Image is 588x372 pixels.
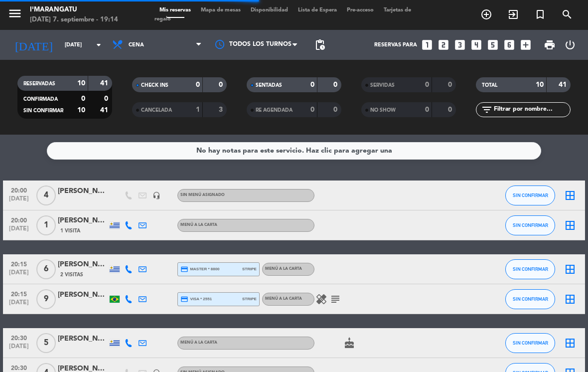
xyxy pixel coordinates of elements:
div: [PERSON_NAME] [58,259,108,270]
strong: 10 [77,80,85,87]
span: 4 [36,186,56,205]
i: search [561,8,573,20]
button: SIN CONFIRMAR [505,259,555,279]
i: arrow_drop_down [93,39,105,51]
div: [PERSON_NAME] [58,333,108,345]
div: [PERSON_NAME] [58,215,108,226]
span: print [544,39,556,51]
i: add_circle_outline [480,8,492,20]
span: 20:15 [6,288,31,299]
button: SIN CONFIRMAR [505,215,555,235]
i: headset_mic [152,191,160,199]
span: SIN CONFIRMAR [23,108,63,113]
span: [DATE] [6,269,31,281]
i: subject [329,293,341,305]
i: menu [7,6,22,21]
button: SIN CONFIRMAR [505,333,555,353]
strong: 1 [196,106,200,113]
i: looks_6 [503,38,516,51]
span: BUSCAR [554,6,581,23]
span: CANCELADA [141,108,172,113]
i: looks_4 [470,38,483,51]
span: 20:30 [6,332,31,343]
strong: 0 [448,81,454,88]
span: pending_actions [314,39,326,51]
span: RE AGENDADA [256,108,293,113]
i: exit_to_app [507,8,519,20]
span: CONFIRMADA [23,97,58,102]
strong: 0 [310,106,314,113]
strong: 0 [425,106,429,113]
span: 20:00 [6,184,31,195]
i: healing [315,293,327,305]
strong: 0 [81,95,85,102]
div: [PERSON_NAME] [58,186,108,197]
span: stripe [242,296,257,302]
div: No hay notas para este servicio. Haz clic para agregar una [196,145,392,157]
i: looks_3 [453,38,466,51]
i: border_all [564,219,576,231]
strong: 0 [333,106,339,113]
div: [PERSON_NAME] [58,289,108,301]
i: credit_card [180,265,188,273]
div: I'marangatu [30,5,118,15]
strong: 3 [219,106,225,113]
i: looks_one [421,38,434,51]
button: SIN CONFIRMAR [505,289,555,309]
strong: 0 [448,106,454,113]
span: Pre-acceso [342,7,379,13]
i: filter_list [481,104,493,116]
span: RESERVADAS [23,81,55,86]
i: credit_card [180,295,188,303]
i: power_settings_new [564,39,576,51]
strong: 0 [196,81,200,88]
span: Cena [129,42,144,48]
i: turned_in_not [534,8,546,20]
strong: 10 [536,81,544,88]
strong: 41 [100,80,110,87]
span: Lista de Espera [293,7,342,13]
span: 1 Visita [60,227,80,235]
i: cake [343,337,355,349]
span: SIN CONFIRMAR [513,266,548,272]
span: 20:00 [6,214,31,225]
span: 9 [36,289,56,309]
button: menu [7,6,22,24]
span: MENÚ A LA CARTA [265,297,302,301]
span: visa * 2551 [180,295,212,303]
i: [DATE] [7,34,60,56]
span: NO SHOW [370,108,396,113]
span: stripe [242,266,257,272]
span: [DATE] [6,225,31,237]
i: border_all [564,263,576,275]
span: SIN CONFIRMAR [513,222,548,228]
span: RESERVAR MESA [473,6,500,23]
span: MENÚ A LA CARTA [265,267,302,271]
span: Mis reservas [154,7,196,13]
strong: 0 [333,81,339,88]
span: Reserva especial [527,6,554,23]
span: MENÚ A LA CARTA [180,341,217,345]
span: SIN CONFIRMAR [513,340,548,346]
span: CHECK INS [141,83,168,88]
strong: 0 [104,95,110,102]
span: 6 [36,259,56,279]
span: Sin menú asignado [180,193,225,197]
strong: 0 [310,81,314,88]
span: Mapa de mesas [196,7,246,13]
i: border_all [564,293,576,305]
span: [DATE] [6,299,31,311]
i: looks_5 [486,38,499,51]
span: 2 Visitas [60,271,83,279]
strong: 41 [100,107,110,114]
span: [DATE] [6,343,31,355]
strong: 10 [77,107,85,114]
span: MENÚ A LA CARTA [180,223,217,227]
i: border_all [564,337,576,349]
strong: 41 [559,81,569,88]
span: SENTADAS [256,83,282,88]
div: LOG OUT [560,30,581,60]
i: looks_two [437,38,450,51]
strong: 0 [425,81,429,88]
strong: 0 [219,81,225,88]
